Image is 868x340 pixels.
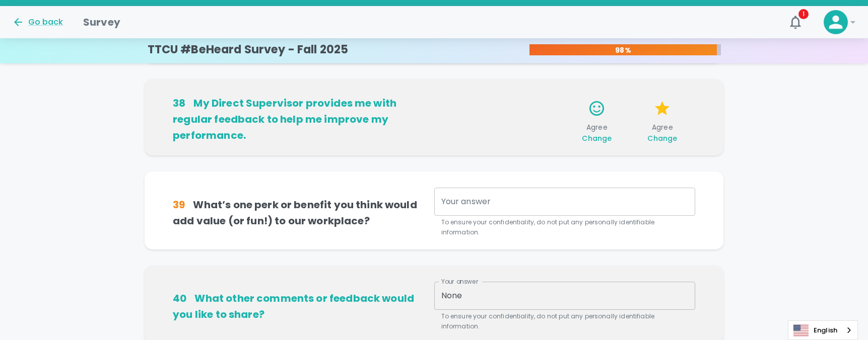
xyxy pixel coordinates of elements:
[173,197,434,229] h6: What’s one perk or benefit you think would add value (or fun!) to our workplace?
[441,277,479,286] label: Your answer
[529,45,717,55] p: 98%
[12,16,63,28] button: Go back
[173,95,185,111] div: 38
[634,122,691,143] span: Agree
[647,133,677,143] span: Change
[148,43,349,57] h4: TTCU #BeHeard Survey - Fall 2025
[441,217,688,237] p: To ensure your confidentiality, do not put any personally identifiable information.
[788,320,858,340] aside: Language selected: English
[173,290,186,306] div: 40
[441,290,688,301] textarea: None
[568,122,626,143] span: Agree
[582,133,612,143] span: Change
[173,197,185,213] div: 39
[783,10,808,34] button: 1
[173,290,434,322] h6: What other comments or feedback would you like to share?
[798,9,809,19] span: 1
[788,320,858,340] div: Language
[788,321,857,339] a: English
[83,14,120,30] h1: Survey
[441,311,688,331] p: To ensure your confidentiality, do not put any personally identifiable information.
[173,95,434,143] h6: My Direct Supervisor provides me with regular feedback to help me improve my performance.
